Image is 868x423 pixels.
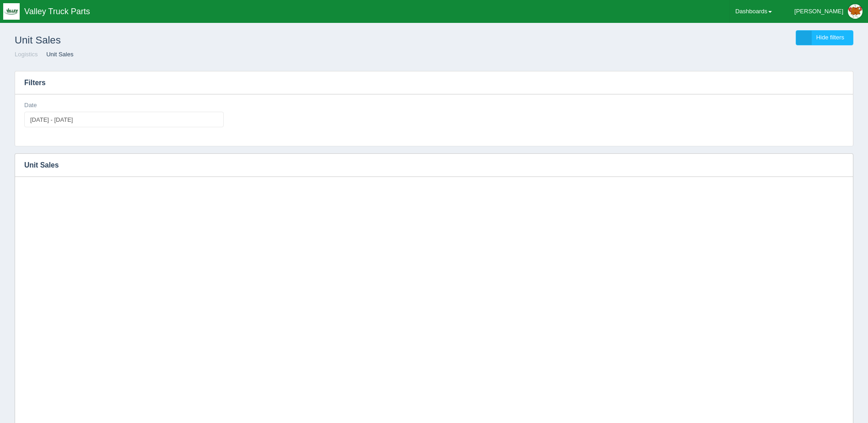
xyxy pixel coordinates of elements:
span: Valley Truck Parts [24,7,90,16]
span: Hide filters [816,34,844,41]
label: Date [24,101,37,110]
div: [PERSON_NAME] [794,2,843,21]
img: Profile Picture [848,4,863,19]
img: q1blfpkbivjhsugxdrfq.png [3,3,20,20]
li: Unit Sales [39,50,73,59]
a: Hide filters [796,30,853,45]
h3: Filters [15,71,853,94]
h1: Unit Sales [15,30,434,50]
a: Logistics [15,51,38,58]
h3: Unit Sales [15,154,825,177]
